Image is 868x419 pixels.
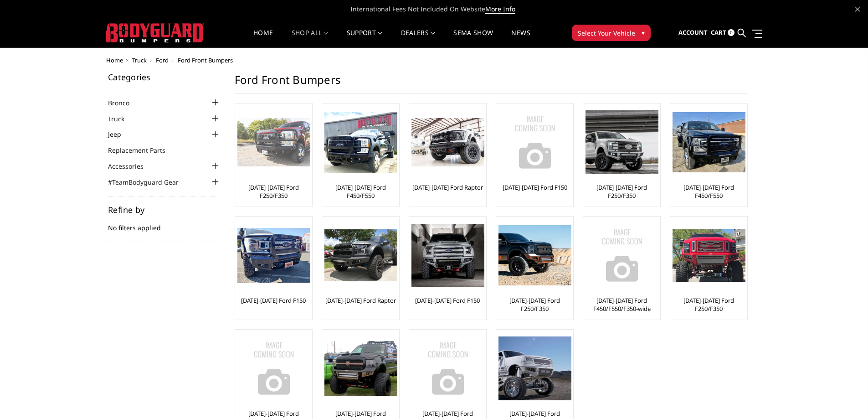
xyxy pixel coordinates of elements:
img: No Image [411,332,484,405]
a: Bronco [108,98,141,108]
iframe: Chat Widget [822,375,868,419]
a: shop all [292,30,329,47]
a: [DATE]-[DATE] Ford F450/F550 [324,183,397,200]
h5: Refine by [108,206,221,214]
a: SEMA Show [453,30,493,47]
a: News [511,30,530,47]
a: [DATE]-[DATE] Ford F250/F350 [237,183,310,200]
span: Select Your Vehicle [578,28,635,38]
span: ▾ [642,28,645,37]
a: Truck [132,56,147,64]
a: [DATE]-[DATE] Ford F450/F550/F350-wide [586,296,658,313]
img: BODYGUARD BUMPERS [106,23,204,42]
span: Cart [711,28,726,36]
a: Home [253,30,273,47]
img: No Image [586,219,658,292]
a: [DATE]-[DATE] Ford F250/F350 [498,296,571,313]
img: No Image [498,106,571,179]
a: Dealers [401,30,436,47]
a: Support [347,30,383,47]
a: [DATE]-[DATE] Ford F250/F350 [673,296,745,313]
a: [DATE]-[DATE] Ford F150 [415,296,480,305]
a: Jeep [108,129,133,139]
a: [DATE]-[DATE] Ford F150 [503,183,567,191]
span: Account [678,28,708,36]
div: No filters applied [108,206,221,242]
a: [DATE]-[DATE] Ford Raptor [412,183,483,191]
a: Accessories [108,161,155,171]
a: Cart 0 [711,21,734,45]
span: 0 [728,29,734,36]
a: [DATE]-[DATE] Ford F250/F350 [586,183,658,200]
a: #TeamBodyguard Gear [108,177,190,187]
h1: Ford Front Bumpers [235,73,747,94]
a: [DATE]-[DATE] Ford F150 [241,296,306,305]
a: More Info [485,5,515,14]
a: Ford [156,56,169,64]
a: [DATE]-[DATE] Ford F450/F550 [673,183,745,200]
a: [DATE]-[DATE] Ford Raptor [325,296,396,305]
a: Home [106,56,123,64]
img: No Image [237,332,310,405]
h5: Categories [108,73,221,81]
a: Truck [108,114,136,124]
a: Replacement Parts [108,145,177,155]
a: Account [678,21,708,45]
span: Ford Front Bumpers [178,56,233,64]
button: Select Your Vehicle [572,25,651,41]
